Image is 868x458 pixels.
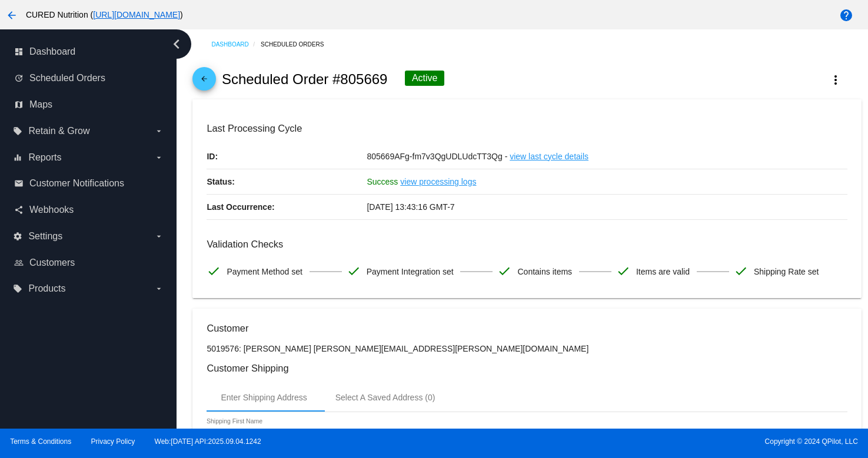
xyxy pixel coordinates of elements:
span: Reports [28,152,61,163]
h3: Customer [207,323,847,334]
span: Payment Method set [227,259,302,284]
span: Maps [29,99,52,110]
a: share Webhooks [14,200,164,219]
span: Scheduled Orders [29,73,105,83]
div: Active [405,71,445,86]
a: view last cycle details [510,144,588,169]
p: Last Occurrence: [207,195,367,219]
i: people_outline [14,258,24,268]
i: chevron_left [167,35,186,54]
mat-icon: check [616,264,630,278]
span: Retain & Grow [28,126,89,136]
a: Dashboard [211,35,261,54]
span: Customer Notifications [29,178,124,189]
i: map [14,100,24,109]
span: 805669AFg-fm7v3QgUDLUdcTT3Qg - [367,152,507,161]
span: Webhooks [29,205,74,215]
i: update [14,73,24,83]
i: arrow_drop_down [154,126,164,136]
a: map Maps [14,95,164,114]
span: Payment Integration set [367,259,454,284]
a: update Scheduled Orders [14,69,164,88]
h3: Last Processing Cycle [207,123,847,134]
mat-icon: help [839,8,853,22]
i: local_offer [13,284,22,293]
i: arrow_drop_down [154,153,164,162]
h3: Validation Checks [207,239,847,250]
span: Items are valid [636,259,690,284]
span: Settings [28,231,62,242]
p: ID: [207,144,367,169]
a: people_outline Customers [14,253,164,272]
p: 5019576: [PERSON_NAME] [PERSON_NAME][EMAIL_ADDRESS][PERSON_NAME][DOMAIN_NAME] [207,344,847,353]
span: Copyright © 2024 QPilot, LLC [444,437,858,446]
div: Select A Saved Address (0) [335,393,435,402]
a: Privacy Policy [91,437,135,446]
mat-icon: arrow_back [5,8,19,22]
p: Status: [207,169,367,194]
h3: Customer Shipping [207,363,847,374]
mat-icon: more_vert [829,73,843,87]
h2: Scheduled Order #805669 [222,71,388,88]
span: Products [28,283,65,294]
span: Contains items [517,259,572,284]
span: CURED Nutrition ( ) [26,10,183,19]
input: Shipping First Name [207,429,312,438]
span: Shipping Rate set [754,259,819,284]
a: Web:[DATE] API:2025.09.04.1242 [155,437,261,446]
mat-icon: check [734,264,748,278]
mat-icon: check [497,264,511,278]
i: arrow_drop_down [154,284,164,293]
span: Customers [29,258,75,268]
a: Terms & Conditions [10,437,71,446]
a: view processing logs [400,169,476,194]
i: share [14,205,24,215]
span: Success [367,177,398,186]
i: local_offer [13,126,22,136]
a: [URL][DOMAIN_NAME] [93,10,180,19]
a: dashboard Dashboard [14,42,164,61]
mat-icon: arrow_back [197,75,211,89]
div: Enter Shipping Address [221,393,307,402]
a: Scheduled Orders [261,35,334,54]
mat-icon: check [207,264,221,278]
span: Dashboard [29,46,75,57]
i: settings [13,232,22,241]
a: email Customer Notifications [14,174,164,193]
i: arrow_drop_down [154,232,164,241]
mat-icon: check [347,264,361,278]
i: email [14,179,24,188]
i: dashboard [14,47,24,56]
i: equalizer [13,153,22,162]
span: [DATE] 13:43:16 GMT-7 [367,202,454,212]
